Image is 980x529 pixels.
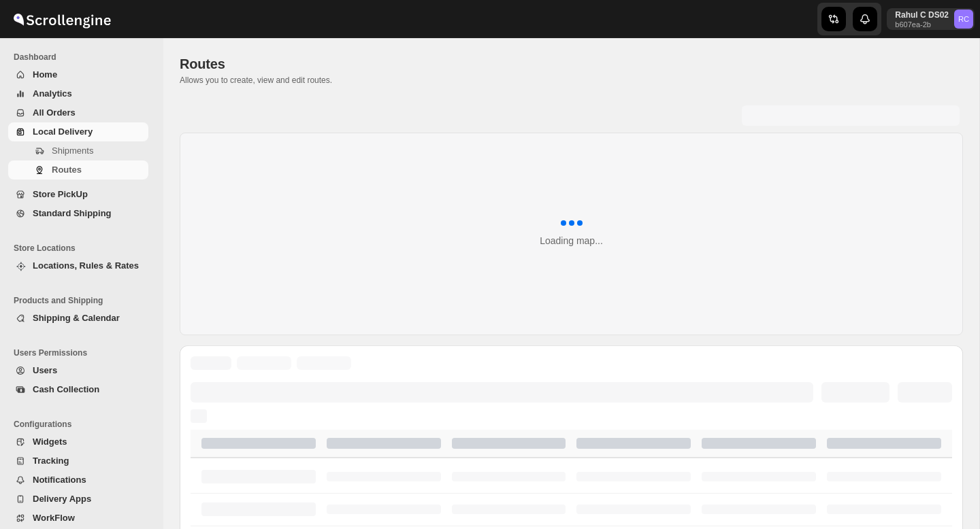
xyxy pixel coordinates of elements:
[33,313,120,323] span: Shipping & Calendar
[14,419,154,430] span: Configurations
[14,52,154,63] span: Dashboard
[33,88,72,99] span: Analytics
[8,103,148,122] button: All Orders
[8,65,148,84] button: Home
[8,256,148,275] button: Locations, Rules & Rates
[8,160,148,180] button: Routes
[954,10,973,29] span: Rahul C DS02
[33,475,86,485] span: Notifications
[8,141,148,160] button: Shipments
[33,107,76,118] span: All Orders
[8,309,148,328] button: Shipping & Calendar
[14,295,154,306] span: Products and Shipping
[52,146,93,156] span: Shipments
[33,189,88,199] span: Store PickUp
[33,513,75,523] span: WorkFlow
[8,84,148,103] button: Analytics
[33,260,139,271] span: Locations, Rules & Rates
[11,2,113,36] img: ScrollEngine
[14,347,154,358] span: Users Permissions
[33,437,67,447] span: Widgets
[33,365,57,375] span: Users
[52,165,82,175] span: Routes
[8,490,148,509] button: Delivery Apps
[895,20,949,29] p: b607ea-2b
[33,126,93,137] span: Local Delivery
[33,208,112,218] span: Standard Shipping
[14,243,154,254] span: Store Locations
[8,380,148,399] button: Cash Collection
[180,75,963,86] p: Allows you to create, view and edit routes.
[33,69,57,80] span: Home
[180,56,225,71] span: Routes
[887,8,975,30] button: User menu
[33,494,91,504] span: Delivery Apps
[540,234,603,248] div: Loading map...
[33,384,99,394] span: Cash Collection
[8,432,148,451] button: Widgets
[895,10,949,20] p: Rahul C DS02
[33,456,69,466] span: Tracking
[8,509,148,528] button: WorkFlow
[8,471,148,490] button: Notifications
[8,451,148,471] button: Tracking
[8,361,148,380] button: Users
[958,15,969,23] text: RC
